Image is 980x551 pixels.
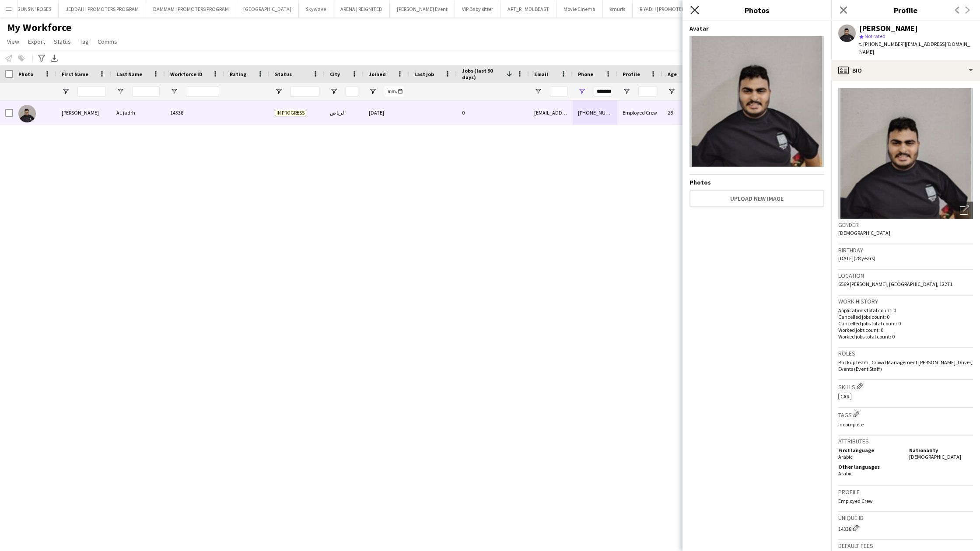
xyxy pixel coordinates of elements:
app-action-btn: Export XLSX [49,53,59,63]
a: Comms [94,36,121,47]
div: Bio [831,60,980,81]
div: 14338 [838,523,973,532]
h3: Skills [838,382,973,391]
p: Cancelled jobs count: 0 [838,314,973,320]
div: AL jadrh [111,101,165,125]
span: Profile [623,71,640,77]
img: Crew avatar [689,36,824,167]
input: Phone Filter Input [594,86,612,97]
button: Open Filter Menu [170,87,178,95]
button: ARENA | REIGNITED [333,0,390,17]
span: Phone [578,71,593,77]
h3: Unique ID [838,514,973,522]
p: Employed Crew [838,498,973,504]
span: View [7,38,19,45]
button: Open Filter Menu [330,87,338,95]
button: Open Filter Menu [62,87,70,95]
h3: Profile [838,488,973,496]
h5: First language [838,447,902,453]
button: GUNS N' ROSES [10,0,59,17]
img: Mohamed Hassan AL jadrh [18,105,36,122]
p: Worked jobs total count: 0 [838,333,973,340]
span: Tag [80,38,89,45]
h3: Location [838,272,973,279]
button: Skywave [299,0,333,17]
a: Tag [76,36,92,47]
span: First Name [62,71,88,77]
span: In progress [275,110,306,116]
input: City Filter Input [346,86,358,97]
app-action-btn: Advanced filters [36,53,47,63]
h5: Other languages [838,464,902,470]
h3: Tags [838,410,973,419]
div: [PERSON_NAME] [859,24,918,32]
button: Open Filter Menu [116,87,124,95]
span: Email [534,71,548,77]
div: [PHONE_NUMBER] [573,101,617,125]
button: smurfs [603,0,633,17]
h4: Avatar [689,24,824,32]
button: Open Filter Menu [275,87,283,95]
span: Status [275,71,292,77]
h3: Photos [682,4,831,16]
span: City [330,71,340,77]
p: Incomplete [838,421,973,428]
div: Employed Crew [617,101,662,125]
span: [DEMOGRAPHIC_DATA] [909,453,961,460]
button: [GEOGRAPHIC_DATA] [236,0,299,17]
button: VIP Baby sitter [455,0,500,17]
p: Worked jobs count: 0 [838,327,973,333]
input: Last Name Filter Input [132,86,160,97]
div: Open photos pop-in [955,202,973,219]
input: Status Filter Input [290,86,319,97]
span: Comms [98,38,117,45]
span: 6569 [PERSON_NAME], [GEOGRAPHIC_DATA], 12271 [838,281,952,287]
h4: Photos [689,178,824,186]
button: Open Filter Menu [623,87,630,95]
span: Age [668,71,677,77]
span: [DATE] (28 years) [838,255,875,262]
span: Arabic [838,470,853,477]
div: الرياض [325,101,364,125]
span: | [EMAIL_ADDRESS][DOMAIN_NAME] [859,41,970,55]
span: Arabic [838,453,853,460]
div: 14338 [165,101,224,125]
div: [DATE] [364,101,409,125]
span: Status [54,38,71,45]
span: Workforce ID [170,71,203,77]
a: View [3,36,23,47]
a: Export [24,36,49,47]
h3: Attributes [838,437,973,445]
div: [PERSON_NAME] [56,101,111,125]
button: RIYADH | PROMOTERS PROGRAM [633,0,717,17]
input: Joined Filter Input [385,86,404,97]
span: Backup team , Crowd Management [PERSON_NAME], Driver, Events (Event Staff) [838,359,972,372]
button: DAMMAM | PROMOTERS PROGRAM [146,0,236,17]
button: [PERSON_NAME] Event [390,0,455,17]
div: 0 [457,101,529,125]
a: Status [50,36,74,47]
span: t. [PHONE_NUMBER] [859,41,905,47]
span: Photo [18,71,33,77]
input: Workforce ID Filter Input [186,86,219,97]
button: Open Filter Menu [369,87,377,95]
h3: Gender [838,221,973,229]
button: AFT_R | MDLBEAST [500,0,556,17]
img: Crew avatar or photo [838,88,973,219]
span: Export [28,38,45,45]
button: Open Filter Menu [534,87,542,95]
span: My Workforce [7,21,71,34]
h3: Default fees [838,542,973,550]
button: Open Filter Menu [668,87,675,95]
button: Open Filter Menu [578,87,586,95]
p: Applications total count: 0 [838,307,973,314]
p: Cancelled jobs total count: 0 [838,320,973,327]
span: Last job [414,71,434,77]
input: First Name Filter Input [77,86,106,97]
button: Movie Cinema [556,0,603,17]
input: Email Filter Input [550,86,567,97]
span: Car [840,393,849,400]
input: Profile Filter Input [638,86,657,97]
span: Joined [369,71,386,77]
h5: Nationality [909,447,973,453]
